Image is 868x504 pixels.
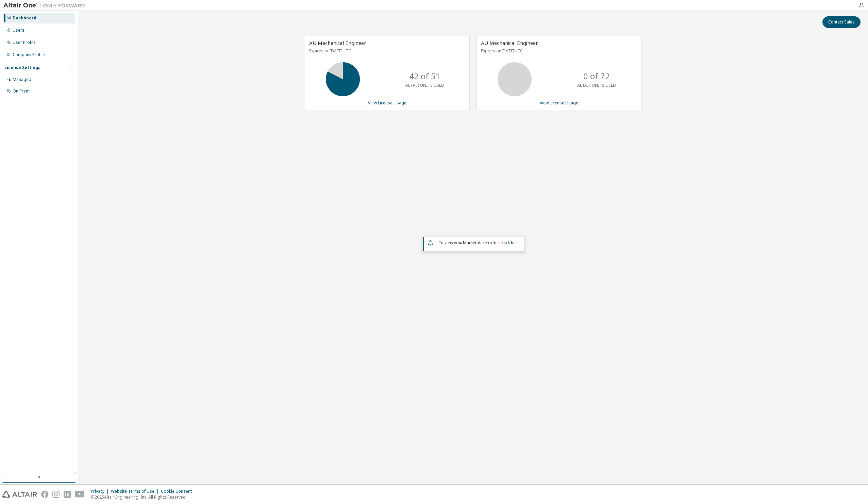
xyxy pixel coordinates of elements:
[13,77,31,82] div: Managed
[161,489,196,494] div: Cookie Consent
[309,39,366,46] span: AU Mechanical Engineer
[64,491,71,498] img: linkedin.svg
[13,28,24,33] div: Users
[481,39,538,46] span: AU Mechanical Engineer
[511,240,520,246] a: here
[111,489,161,494] div: Website Terms of Use
[91,494,196,500] p: © 2025 Altair Engineering, Inc. All Rights Reserved.
[409,70,440,82] p: 42 of 51
[4,65,40,70] div: License Settings
[822,16,861,28] button: Contact Sales
[540,100,578,106] a: View License Usage
[41,491,48,498] img: facebook.svg
[13,88,30,94] div: On Prem
[577,82,616,88] p: ALTAIR UNITS USED
[583,70,610,82] p: 0 of 72
[52,491,60,498] img: instagram.svg
[13,40,36,45] div: User Profile
[91,489,111,494] div: Privacy
[13,52,45,57] div: Company Profile
[463,240,502,246] em: Marketplace orders
[368,100,406,106] a: View License Usage
[3,2,88,9] img: Altair One
[438,240,520,246] span: To view your click
[405,82,444,88] p: ALTAIR UNITS USED
[75,491,85,498] img: youtube.svg
[309,48,464,54] p: Expires on [DATE] UTC
[2,491,37,498] img: altair_logo.svg
[481,48,635,54] p: Expires on [DATE] UTC
[13,15,36,21] div: Dashboard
